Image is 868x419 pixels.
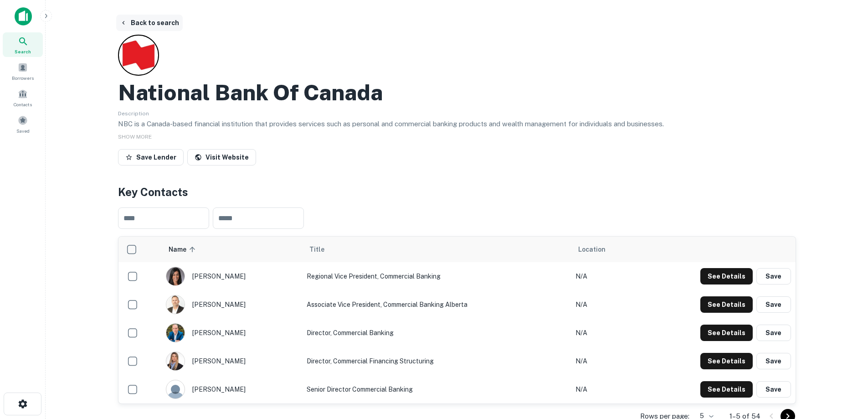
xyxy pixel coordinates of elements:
button: Save [756,268,791,285]
a: Borrowers [3,59,43,83]
button: Save [756,296,791,313]
button: Save [756,325,791,341]
td: Senior Director Commercial Banking [302,375,571,403]
button: Save Lender [118,149,184,166]
span: Saved [16,127,30,134]
h2: National Bank Of Canada [118,79,383,106]
h4: Key Contacts [118,184,796,200]
img: capitalize-icon.png [15,7,32,26]
div: [PERSON_NAME] [166,323,298,342]
a: Visit Website [187,149,256,166]
button: See Details [700,268,753,285]
th: Title [302,237,571,262]
div: [PERSON_NAME] [166,295,298,314]
button: Save [756,381,791,398]
td: N/A [571,375,637,403]
span: Borrowers [12,74,34,82]
a: Contacts [3,85,43,110]
td: N/A [571,319,637,347]
img: 1672248899049 [166,324,185,342]
span: Title [309,244,336,255]
button: Save [756,353,791,369]
img: 1516441669547 [166,267,185,285]
td: N/A [571,347,637,375]
td: N/A [571,262,637,290]
span: SHOW MORE [118,134,152,140]
button: See Details [700,325,753,341]
th: Location [571,237,637,262]
img: 9c8pery4andzj6ohjkjp54ma2 [166,380,185,398]
td: Associate Vice President, Commercial Banking Alberta [302,290,571,319]
div: scrollable content [118,237,796,403]
button: See Details [700,381,753,398]
td: Regional Vice President, Commercial Banking [302,262,571,290]
button: Back to search [116,15,183,31]
a: Search [3,32,43,57]
iframe: Chat Widget [822,346,868,390]
img: 1666141188418 [166,295,185,314]
span: Search [15,48,31,55]
div: [PERSON_NAME] [166,352,298,371]
span: Location [578,244,606,255]
button: See Details [700,353,753,369]
td: N/A [571,290,637,319]
span: Description [118,110,149,117]
p: NBC is a Canada-based financial institution that provides services such as personal and commercia... [118,119,796,129]
span: Name [169,244,198,255]
img: 1723818056859 [166,352,185,370]
div: [PERSON_NAME] [166,267,298,286]
button: See Details [700,296,753,313]
a: Saved [3,112,43,136]
div: [PERSON_NAME] [166,380,298,399]
td: Director, Commercial Financing Structuring [302,347,571,375]
td: Director, Commercial Banking [302,319,571,347]
span: Contacts [14,101,32,108]
th: Name [161,237,302,262]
